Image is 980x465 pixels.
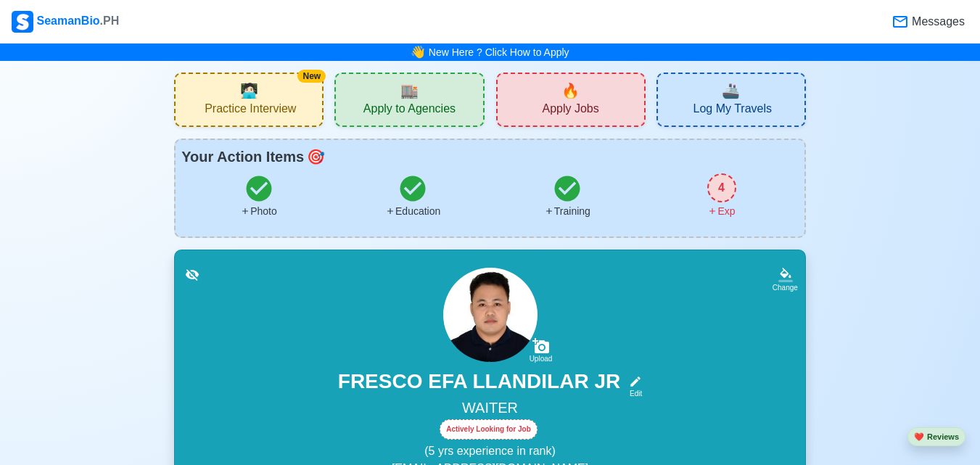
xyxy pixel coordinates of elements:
span: Messages [909,13,965,30]
div: 4 [707,173,736,202]
h3: FRESCO EFA LLANDILAR JR [338,369,620,399]
h5: WAITER [192,399,788,419]
div: Change [773,282,798,293]
div: New [297,70,326,83]
span: Log My Travels [693,102,772,120]
div: Upload [530,355,553,363]
div: Exp [707,204,735,219]
span: todo [307,146,325,168]
p: (5 yrs experience in rank) [192,443,788,460]
span: Apply Jobs [542,102,598,120]
span: agencies [400,80,419,102]
span: new [561,80,580,102]
div: Your Action Items [181,146,799,168]
span: heart [914,432,924,441]
span: .PH [100,15,120,27]
button: heartReviews [907,427,965,447]
span: Practice Interview [205,102,296,120]
div: Education [385,204,440,219]
span: bell [407,41,429,63]
div: Training [544,204,590,219]
div: Edit [623,388,642,399]
span: interview [240,80,258,102]
div: Photo [240,204,277,219]
span: travel [722,80,740,102]
a: New Here ? Click How to Apply [429,46,569,58]
img: Logo [12,11,33,33]
div: Actively Looking for Job [440,419,538,440]
div: SeamanBio [12,11,119,33]
span: Apply to Agencies [363,102,456,120]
